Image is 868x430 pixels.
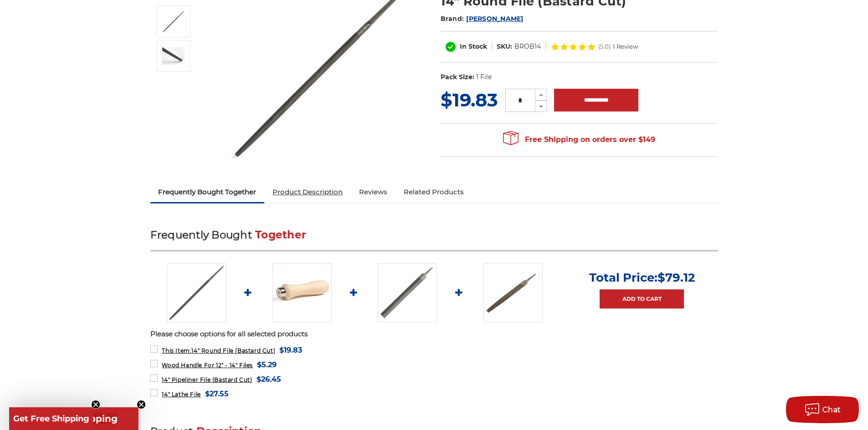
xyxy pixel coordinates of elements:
[395,182,472,202] a: Related Products
[257,373,281,385] span: $26.45
[91,400,100,409] button: Close teaser
[466,15,523,23] a: [PERSON_NAME]
[497,42,512,51] dt: SKU:
[162,47,185,65] img: 14 Inch Round File Bastard Cut, Double Cut, Tip
[786,396,859,423] button: Chat
[441,72,474,82] dt: Pack Size:
[162,347,275,354] span: 14" Round File (Bastard Cut)
[351,182,395,202] a: Reviews
[9,407,139,430] div: Get Free ShippingClose teaser
[441,89,498,111] span: $19.83
[257,359,277,371] span: $5.29
[441,15,464,23] span: Brand:
[162,376,252,383] span: 14" Pipeliner File (Bastard Cut)
[264,182,351,202] a: Product Description
[255,228,306,241] span: Together
[822,405,841,414] span: Chat
[162,10,185,33] img: 14 Inch Round File Bastard Cut, Double Cut
[657,270,695,285] span: $79.12
[589,270,695,285] p: Total Price:
[162,391,200,398] span: 14" Lathe File
[150,182,265,202] a: Frequently Bought Together
[600,289,684,309] a: Add to Cart
[476,72,492,82] dd: 1 File
[9,407,93,430] div: Get Free ShippingClose teaser
[460,42,487,51] span: In Stock
[205,388,229,400] span: $27.55
[162,362,253,369] span: Wood Handle For 12" - 14" Files
[503,131,655,149] span: Free Shipping on orders over $149
[13,414,89,424] span: Get Free Shipping
[613,44,638,50] span: 1 Review
[162,347,191,354] strong: This Item:
[150,228,252,241] span: Frequently Bought
[137,400,146,409] button: Close teaser
[167,263,226,322] img: 14 Inch Round File Bastard Cut, Double Cut
[150,329,718,339] p: Please choose options for all selected products
[279,344,302,356] span: $19.83
[598,44,611,50] span: (5.0)
[514,42,541,51] dd: BROB14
